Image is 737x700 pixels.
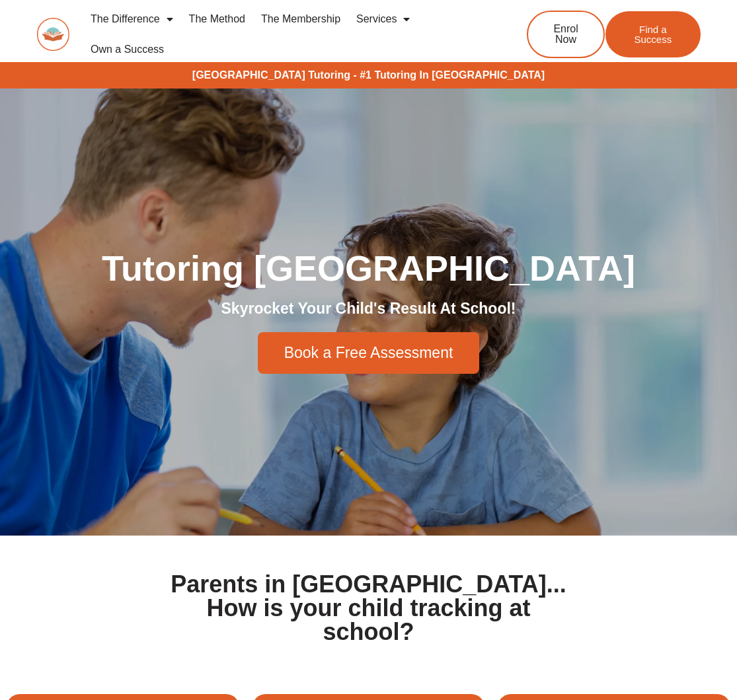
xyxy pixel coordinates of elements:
a: Book a Free Assessment [258,332,480,374]
nav: Menu [83,4,489,65]
h1: Tutoring [GEOGRAPHIC_DATA] [7,250,730,286]
a: The Method [181,4,253,34]
span: Book a Free Assessment [284,345,453,361]
a: Find a Success [605,11,701,57]
span: Find a Success [625,24,681,44]
a: Enrol Now [527,11,605,58]
a: Own a Success [83,34,172,65]
h2: Skyrocket Your Child's Result At School! [7,299,730,319]
a: The Difference [83,4,181,34]
a: The Membership [253,4,348,34]
h1: Parents in [GEOGRAPHIC_DATA]... How is your child tracking at school? [165,573,572,644]
span: Enrol Now [548,24,584,45]
a: Services [348,4,418,34]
